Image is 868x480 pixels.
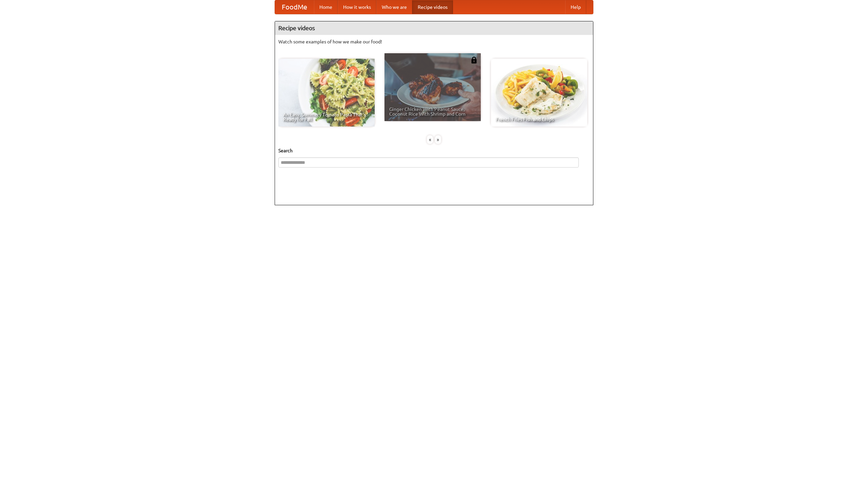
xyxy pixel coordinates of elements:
[491,59,587,127] a: French Fries Fish and Chips
[338,0,376,14] a: How it works
[427,135,433,144] div: «
[435,135,441,144] div: »
[565,0,586,14] a: Help
[376,0,412,14] a: Who we are
[278,59,375,127] a: An Easy, Summery Tomato Pasta That's Ready for Fall
[496,117,583,122] span: French Fries Fish and Chips
[412,0,453,14] a: Recipe videos
[275,0,314,14] a: FoodMe
[275,21,593,35] h4: Recipe videos
[278,147,590,154] h5: Search
[278,38,590,45] p: Watch some examples of how we make our food!
[471,57,477,63] img: 483408.png
[314,0,338,14] a: Home
[283,112,370,122] span: An Easy, Summery Tomato Pasta That's Ready for Fall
